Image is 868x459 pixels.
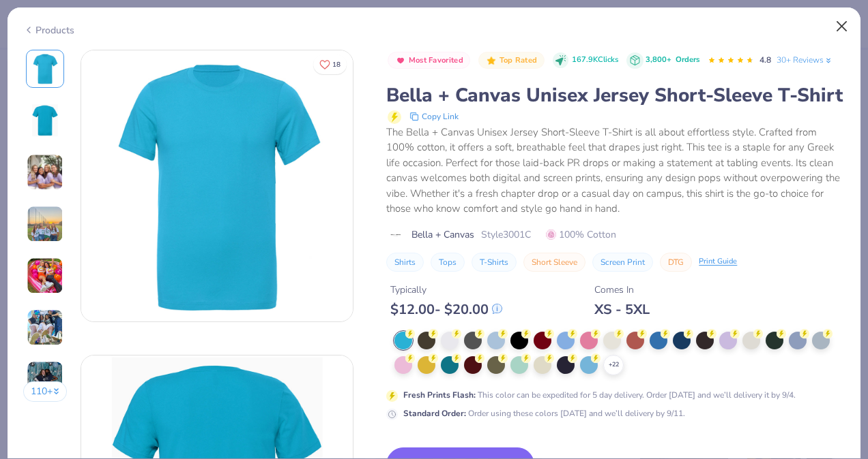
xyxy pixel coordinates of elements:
[23,381,68,402] button: 110+
[395,55,406,66] img: Most Favorited sort
[829,14,855,39] button: Close
[472,253,517,272] button: T-Shirts
[29,52,61,85] img: Front
[431,253,465,272] button: Tops
[676,54,699,65] span: Orders
[386,253,424,272] button: Shirts
[386,229,405,240] img: brand logo
[403,408,466,419] strong: Standard Order :
[386,82,845,108] div: Bella + Canvas Unisex Jersey Short-Sleeve T-Shirt
[411,227,474,242] span: Bella + Canvas
[27,154,63,191] img: User generated content
[386,125,845,217] div: The Bella + Canvas Unisex Jersey Short-Sleeve T-Shirt is all about effortless style. Crafted from...
[27,257,63,294] img: User generated content
[646,54,699,66] div: 3,800+
[478,52,544,69] button: Badge Button
[388,52,470,69] button: Badge Button
[403,390,476,400] strong: Fresh Prints Flash :
[500,57,538,64] span: Top Rated
[759,54,771,65] span: 4.8
[609,360,619,370] span: + 22
[27,309,63,346] img: User generated content
[777,54,833,66] a: 30+ Reviews
[592,253,653,272] button: Screen Print
[594,283,650,297] div: Comes In
[81,50,353,321] img: Front
[523,253,585,272] button: Short Sleeve
[409,57,463,64] span: Most Favorited
[403,407,685,420] div: Order using these colors [DATE] and we’ll delivery by 9/11.
[29,104,61,137] img: Back
[27,206,63,242] img: User generated content
[390,283,502,297] div: Typically
[572,54,618,66] span: 167.9K Clicks
[332,61,341,68] span: 18
[594,301,650,318] div: XS - 5XL
[405,108,463,125] button: copy to clipboard
[660,253,692,272] button: DTG
[708,50,754,72] div: 4.8 Stars
[699,256,737,268] div: Print Guide
[23,23,74,37] div: Products
[486,55,497,66] img: Top Rated sort
[313,54,347,74] button: Like
[390,301,502,318] div: $ 12.00 - $ 20.00
[403,389,796,401] div: This color can be expedited for 5 day delivery. Order [DATE] and we’ll delivery it by 9/4.
[481,227,531,242] span: Style 3001C
[27,361,63,398] img: User generated content
[546,227,616,242] span: 100% Cotton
